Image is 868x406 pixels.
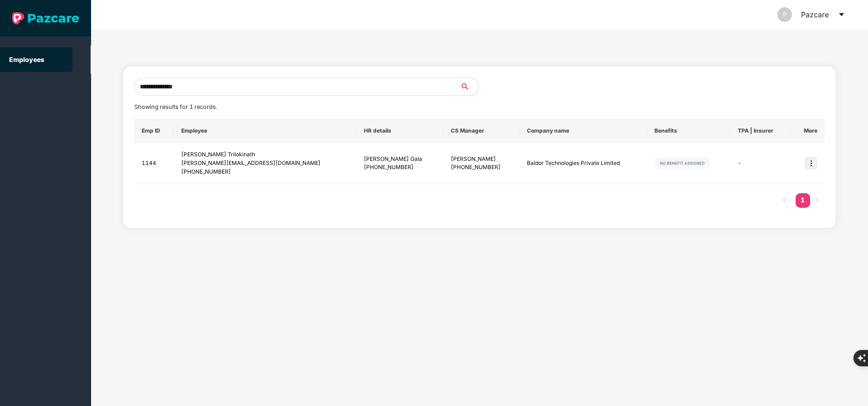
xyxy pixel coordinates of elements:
[451,155,513,164] div: [PERSON_NAME]
[364,155,436,164] div: [PERSON_NAME] Gala
[460,83,479,90] span: search
[520,143,647,184] td: Baldor Technologies Private Limited
[134,143,174,184] td: 1144
[520,118,647,143] th: Company name
[647,118,730,143] th: Benefits
[777,193,792,208] button: left
[134,118,174,143] th: Emp ID
[654,158,710,169] img: svg+xml;base64,PHN2ZyB4bWxucz0iaHR0cDovL3d3dy53My5vcmcvMjAwMC9zdmciIHdpZHRoPSIxMjIiIGhlaWdodD0iMj...
[805,157,817,170] img: icon
[9,56,44,63] a: Employees
[451,163,513,172] div: [PHONE_NUMBER]
[730,118,790,143] th: TPA | Insurer
[181,168,350,176] div: [PHONE_NUMBER]
[810,193,825,208] li: Next Page
[738,159,783,168] div: -
[134,103,217,110] span: Showing results for 1 records.
[174,118,357,143] th: Employee
[796,193,810,207] a: 1
[777,193,792,208] li: Previous Page
[181,159,350,168] div: [PERSON_NAME][EMAIL_ADDRESS][DOMAIN_NAME]
[444,118,520,143] th: CS Manager
[460,77,479,96] button: search
[810,193,825,208] button: right
[364,163,436,172] div: [PHONE_NUMBER]
[181,150,350,159] div: [PERSON_NAME] Trilokinath
[796,193,810,208] li: 1
[783,7,787,22] span: P
[790,118,825,143] th: More
[782,197,787,203] span: left
[815,197,820,203] span: right
[357,118,443,143] th: HR details
[838,11,845,18] span: caret-down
